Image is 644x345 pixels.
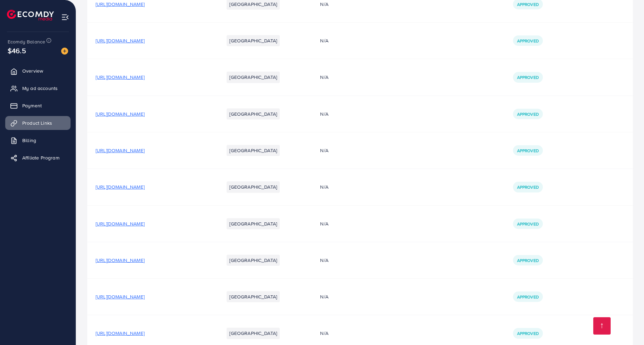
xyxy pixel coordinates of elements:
li: [GEOGRAPHIC_DATA] [227,255,280,266]
span: N/A [320,257,328,264]
span: Affiliate Program [22,154,59,161]
span: [URL][DOMAIN_NAME] [96,1,145,8]
li: [GEOGRAPHIC_DATA] [227,328,280,339]
a: My ad accounts [5,81,71,95]
span: [URL][DOMAIN_NAME] [96,74,145,81]
a: Billing [5,133,71,147]
span: N/A [320,37,328,44]
img: image [61,48,68,55]
li: [GEOGRAPHIC_DATA] [227,108,280,120]
li: [GEOGRAPHIC_DATA] [227,218,280,229]
span: [URL][DOMAIN_NAME] [96,257,145,264]
span: Approved [517,184,539,190]
span: Approved [517,38,539,44]
span: [URL][DOMAIN_NAME] [96,183,145,190]
span: [URL][DOMAIN_NAME] [96,330,145,337]
span: N/A [320,220,328,227]
span: N/A [320,293,328,300]
a: Payment [5,99,71,113]
span: Approved [517,111,539,117]
span: N/A [320,183,328,190]
span: N/A [320,147,328,154]
span: Approved [517,74,539,80]
img: menu [61,13,69,21]
a: Product Links [5,116,71,130]
span: Billing [22,137,36,144]
span: [URL][DOMAIN_NAME] [96,293,145,300]
span: My ad accounts [22,85,58,92]
span: Ecomdy Balance [8,38,45,45]
span: [URL][DOMAIN_NAME] [96,147,145,154]
span: N/A [320,1,328,8]
span: Approved [517,221,539,227]
span: Approved [517,294,539,300]
span: Product Links [22,120,52,126]
a: Affiliate Program [5,151,71,165]
span: Approved [517,1,539,7]
span: N/A [320,74,328,81]
span: [URL][DOMAIN_NAME] [96,220,145,227]
iframe: Chat [614,314,639,340]
li: [GEOGRAPHIC_DATA] [227,35,280,46]
li: [GEOGRAPHIC_DATA] [227,72,280,83]
span: [URL][DOMAIN_NAME] [96,37,145,44]
span: [URL][DOMAIN_NAME] [96,110,145,117]
span: Approved [517,330,539,336]
span: $46.5 [8,46,26,56]
span: N/A [320,110,328,117]
span: N/A [320,330,328,337]
img: logo [7,10,54,20]
span: Approved [517,148,539,154]
li: [GEOGRAPHIC_DATA] [227,145,280,156]
span: Approved [517,257,539,263]
li: [GEOGRAPHIC_DATA] [227,181,280,192]
a: Overview [5,64,71,78]
span: Payment [22,102,42,109]
li: [GEOGRAPHIC_DATA] [227,291,280,302]
span: Overview [22,67,43,74]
